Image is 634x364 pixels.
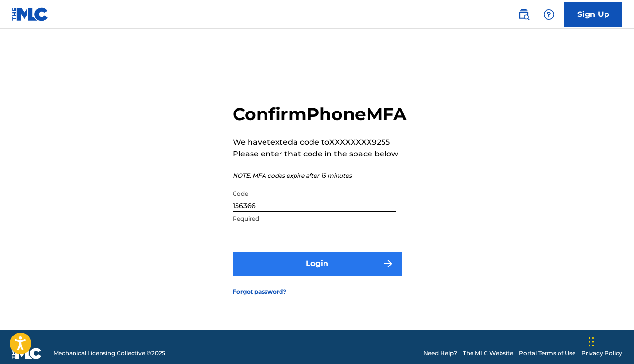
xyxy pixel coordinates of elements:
[233,171,407,180] p: NOTE: MFA codes expire after 15 minutes
[383,258,394,269] img: f7272a7cc735f4ea7f67.svg
[53,349,165,358] span: Mechanical Licensing Collective © 2025
[423,349,457,358] a: Need Help?
[12,348,42,359] img: logo
[12,7,49,21] img: MLC Logo
[233,287,286,296] a: Forgot password?
[233,214,396,223] p: Required
[543,9,555,20] img: help
[463,349,513,358] a: The MLC Website
[586,318,634,364] iframe: Chat Widget
[518,9,530,20] img: search
[589,327,594,356] div: Drag
[564,2,622,27] a: Sign Up
[581,349,622,358] a: Privacy Policy
[233,148,407,160] p: Please enter that code in the space below
[233,252,402,276] button: Login
[514,5,533,24] a: Public Search
[519,349,575,358] a: Portal Terms of Use
[539,5,559,24] div: Help
[233,137,407,148] p: We have texted a code to XXXXXXXX9255
[233,103,407,125] h2: Confirm Phone MFA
